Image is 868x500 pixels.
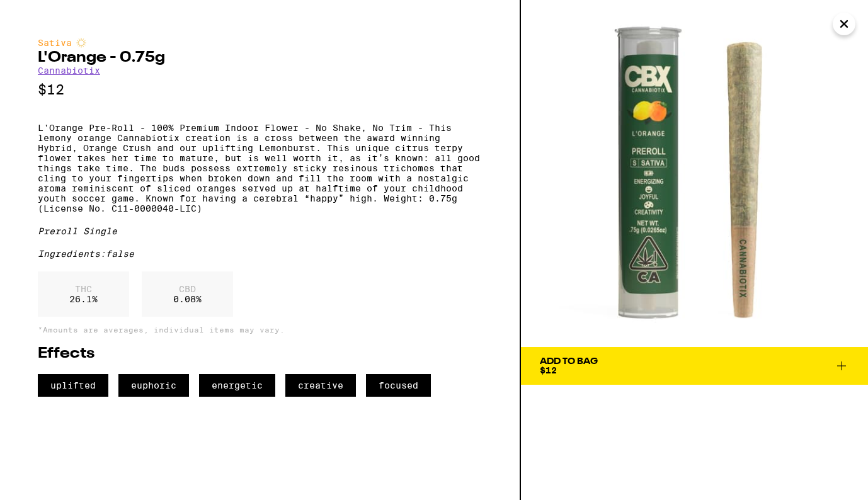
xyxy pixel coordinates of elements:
div: Sativa [38,38,482,48]
button: Close [833,13,855,35]
span: euphoric [118,374,189,397]
span: focused [366,374,431,397]
p: $12 [38,82,482,98]
p: L'Orange Pre-Roll - 100% Premium Indoor Flower - No Shake, No Trim - This lemony orange Cannabiot... [38,123,482,213]
p: THC [69,284,98,294]
a: Cannabiotix [38,65,100,76]
div: Add To Bag [540,357,598,366]
h2: Effects [38,346,482,361]
button: Add To Bag$12 [521,347,868,385]
span: creative [285,374,356,397]
p: *Amounts are averages, individual items may vary. [38,326,482,334]
img: sativaColor.svg [76,38,86,48]
span: $12 [540,365,557,375]
div: 0.08 % [142,271,233,317]
div: 26.1 % [38,271,129,317]
div: Preroll Single [38,226,482,236]
span: energetic [199,374,275,397]
span: uplifted [38,374,108,397]
h2: L'Orange - 0.75g [38,50,482,65]
div: Ingredients: false [38,249,482,259]
p: CBD [173,284,202,294]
